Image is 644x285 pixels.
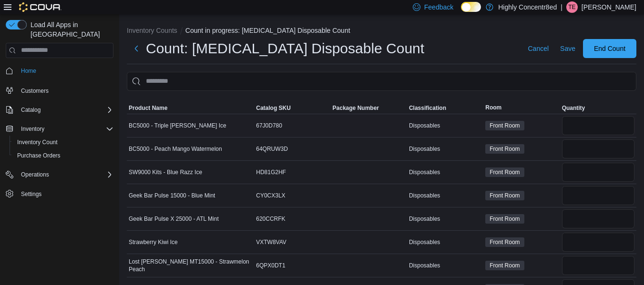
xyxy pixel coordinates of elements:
[129,215,219,223] span: Geek Bar Pulse X 25000 - ATL Mint
[185,27,350,34] button: Count in progress: [MEDICAL_DATA] Disposable Count
[2,122,117,136] button: Inventory
[19,2,61,12] img: Cova
[490,261,520,270] span: Front Room
[13,137,61,148] a: Inventory Count
[490,145,520,153] span: Front Room
[490,168,520,177] span: Front Room
[256,122,282,129] span: 67J0D780
[256,145,288,153] span: 64QRUW3D
[2,83,117,97] button: Customers
[2,64,117,78] button: Home
[129,192,215,199] span: Geek Bar Pulse 15000 - Blue Mint
[127,27,177,34] button: Inventory Counts
[333,104,379,112] span: Package Number
[21,125,44,133] span: Inventory
[528,44,549,53] span: Cancel
[256,262,285,269] span: 6QPX0DT1
[146,39,424,58] h1: Count: [MEDICAL_DATA] Disposable Count
[331,102,407,114] button: Package Number
[127,102,254,114] button: Product Name
[2,103,117,117] button: Catalog
[409,104,446,112] span: Classification
[485,237,524,247] span: Front Room
[17,65,40,77] a: Home
[129,238,178,246] span: Strawberry Kiwi Ice
[490,121,520,130] span: Front Room
[13,150,113,161] span: Purchase Orders
[409,168,440,176] span: Disposables
[21,190,41,198] span: Settings
[583,39,636,58] button: End Count
[129,258,252,273] span: Lost [PERSON_NAME] MT15000 - Strawmelon Peach
[407,102,483,114] button: Classification
[17,152,61,159] span: Purchase Orders
[17,104,44,116] button: Catalog
[485,214,524,224] span: Front Room
[556,39,579,58] button: Save
[2,187,117,201] button: Settings
[254,102,330,114] button: Catalog SKU
[129,104,167,112] span: Product Name
[485,167,524,177] span: Front Room
[17,188,45,200] a: Settings
[409,192,440,199] span: Disposables
[127,26,636,37] nav: An example of EuiBreadcrumbs
[409,262,440,269] span: Disposables
[21,67,36,75] span: Home
[594,44,625,53] span: End Count
[127,72,636,91] input: This is a search bar. After typing your query, hit enter to filter the results lower in the page.
[17,123,48,135] button: Inventory
[485,191,524,200] span: Front Room
[129,145,222,153] span: BC5000 - Peach Mango Watermelon
[524,39,552,58] button: Cancel
[409,215,440,223] span: Disposables
[17,85,52,97] a: Customers
[129,168,202,176] span: SW9000 Kits - Blue Razz Ice
[490,191,520,200] span: Front Room
[409,238,440,246] span: Disposables
[2,168,117,181] button: Operations
[562,104,585,112] span: Quantity
[21,171,49,178] span: Operations
[127,39,146,58] button: Next
[490,215,520,223] span: Front Room
[256,215,285,223] span: 620CCRFK
[461,2,481,12] input: Dark Mode
[461,12,461,12] span: Dark Mode
[17,65,113,77] span: Home
[6,60,113,226] nav: Complex example
[485,104,501,111] span: Room
[256,168,286,176] span: HD81G2HF
[485,261,524,270] span: Front Room
[17,188,113,200] span: Settings
[424,2,453,12] span: Feedback
[13,150,64,161] a: Purchase Orders
[560,44,575,53] span: Save
[27,20,113,39] span: Load All Apps in [GEOGRAPHIC_DATA]
[485,121,524,130] span: Front Room
[490,238,520,246] span: Front Room
[566,1,578,13] div: Tony Espitia
[10,136,117,149] button: Inventory Count
[17,138,58,146] span: Inventory Count
[256,238,286,246] span: VXTW8VAV
[409,145,440,153] span: Disposables
[13,137,113,148] span: Inventory Count
[568,1,575,13] span: TE
[582,1,636,13] p: [PERSON_NAME]
[498,1,557,13] p: Highly Concentr8ed
[485,144,524,154] span: Front Room
[10,149,117,162] button: Purchase Orders
[17,104,113,116] span: Catalog
[21,106,41,114] span: Catalog
[256,104,291,112] span: Catalog SKU
[256,192,285,199] span: CY0CX3LX
[561,1,562,13] p: |
[17,169,113,180] span: Operations
[17,123,113,135] span: Inventory
[21,87,49,95] span: Customers
[17,169,53,180] button: Operations
[409,122,440,129] span: Disposables
[17,84,113,96] span: Customers
[560,102,636,114] button: Quantity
